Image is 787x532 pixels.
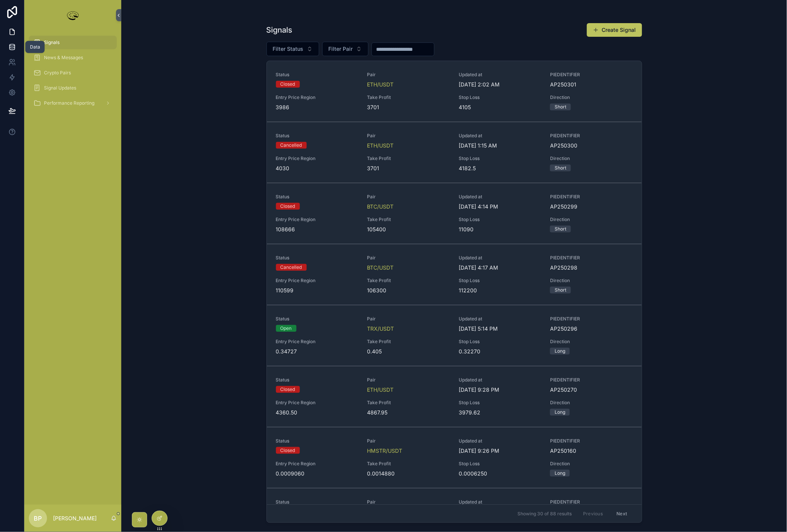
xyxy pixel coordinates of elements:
div: Data [30,44,40,50]
span: 3701 [367,165,450,172]
span: Take Profit [367,278,450,284]
span: AP250299 [550,203,632,210]
a: ETH/USDT [367,386,394,394]
span: Pair [367,438,450,444]
span: [DATE] 9:26 PM [459,447,541,455]
span: 0.0009060 [276,470,358,477]
span: 3701 [367,104,450,111]
span: PIEDENTIFIER [550,377,632,383]
a: HMSTR/USDT [367,447,403,455]
span: Stop Loss [459,339,541,345]
a: News & Messages [29,51,117,64]
span: Signals [44,39,60,46]
span: 4030 [276,165,358,172]
span: Entry Price Region [276,461,358,467]
span: Status [276,194,358,200]
span: Take Profit [367,217,450,223]
span: Stop Loss [459,400,541,406]
span: Entry Price Region [276,217,358,223]
span: Filter Status [273,45,304,53]
span: Updated at [459,499,541,505]
span: Direction [550,217,632,223]
span: 112200 [459,287,541,294]
a: Crypto Pairs [29,66,117,80]
a: ETH/USDT [367,142,394,149]
button: Create Signal [587,23,642,37]
span: ETH/USDT [367,81,394,88]
a: StatusOpenPairTRX/USDTUpdated at[DATE] 5:14 PMPIEDENTIFIERAP250296Entry Price Region0.34727Take P... [267,305,642,366]
span: 0.405 [367,348,450,355]
div: Short [555,104,566,110]
a: StatusClosedPairBTC/USDTUpdated at[DATE] 4:14 PMPIEDENTIFIERAP250299Entry Price Region108666Take ... [267,183,642,244]
button: Select Button [322,42,368,56]
span: AP250270 [550,386,632,394]
div: Long [555,409,565,416]
span: Updated at [459,255,541,261]
a: BTC/USDT [367,264,394,271]
span: [DATE] 4:14 PM [459,203,541,210]
div: Short [555,165,566,171]
span: [DATE] 4:17 AM [459,264,541,271]
span: [DATE] 5:14 PM [459,325,541,333]
span: 0.34727 [276,348,358,355]
span: Direction [550,400,632,406]
span: Pair [367,255,450,261]
div: Closed [281,447,295,454]
a: TRX/USDT [367,325,394,333]
span: Updated at [459,316,541,322]
span: PIEDENTIFIER [550,438,632,444]
div: Long [555,470,565,477]
span: PIEDENTIFIER [550,255,632,261]
span: 106300 [367,287,450,294]
span: AP250296 [550,325,632,333]
span: Status [276,255,358,261]
a: Signals [29,36,117,49]
span: Crypto Pairs [44,70,71,76]
span: 0.0014880 [367,470,450,477]
span: 105400 [367,226,450,233]
div: Open [281,325,292,332]
span: Updated at [459,438,541,444]
span: 4360.50 [276,409,358,416]
span: Updated at [459,377,541,383]
span: Status [276,133,358,139]
span: Take Profit [367,400,450,406]
button: Select Button [267,42,319,56]
span: Take Profit [367,339,450,345]
span: Stop Loss [459,278,541,284]
span: 0.32270 [459,348,541,355]
div: Short [555,226,566,232]
span: 108666 [276,226,358,233]
span: Direction [550,339,632,345]
span: Status [276,377,358,383]
span: Entry Price Region [276,278,358,284]
div: scrollable content [24,30,121,120]
span: Direction [550,94,632,100]
span: BTC/USDT [367,203,394,210]
span: 4182.5 [459,165,541,172]
span: PIEDENTIFIER [550,72,632,78]
span: 11090 [459,226,541,233]
span: Pair [367,72,450,78]
span: Direction [550,461,632,467]
span: Signal Updates [44,85,76,91]
div: Long [555,348,565,355]
span: Updated at [459,72,541,78]
div: Closed [281,81,295,88]
span: Status [276,316,358,322]
span: Direction [550,155,632,162]
img: App logo [65,9,80,21]
span: PIEDENTIFIER [550,133,632,139]
span: [DATE] 9:28 PM [459,386,541,394]
a: StatusClosedPairHMSTR/USDTUpdated at[DATE] 9:26 PMPIEDENTIFIERAP250160Entry Price Region0.0009060... [267,427,642,488]
span: Take Profit [367,94,450,100]
span: Entry Price Region [276,400,358,406]
div: Cancelled [281,142,302,149]
span: BP [34,514,42,523]
span: Direction [550,278,632,284]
